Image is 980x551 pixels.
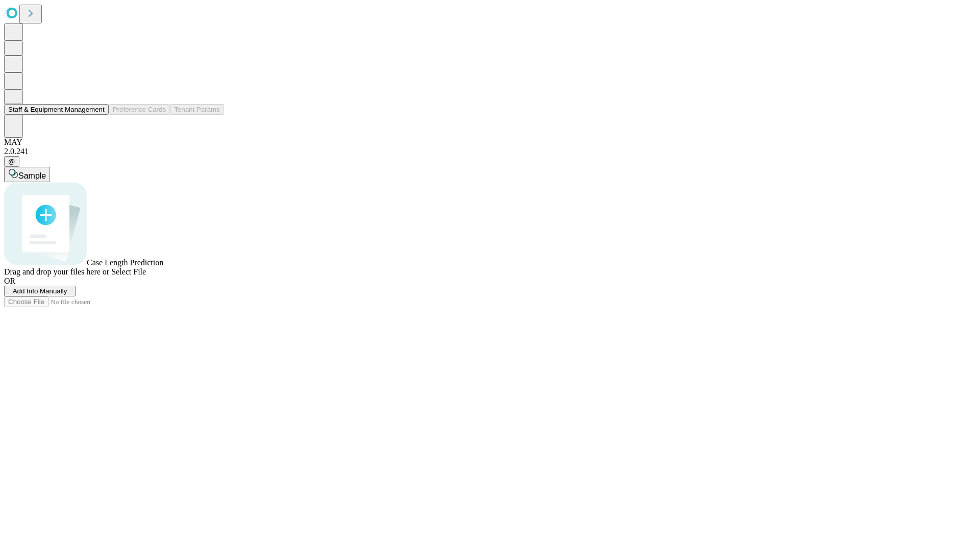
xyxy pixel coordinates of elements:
button: Add Info Manually [4,286,76,296]
span: Add Info Manually [13,287,67,295]
span: Select File [111,267,146,276]
span: @ [8,158,15,165]
span: Drag and drop your files here or [4,267,109,276]
div: MAY [4,138,976,147]
button: Tenant Params [170,104,224,115]
button: Sample [4,167,50,182]
span: Sample [18,171,46,180]
span: OR [4,277,15,285]
button: Staff & Equipment Management [4,104,109,115]
button: @ [4,156,19,167]
div: 2.0.241 [4,147,976,156]
button: Preference Cards [109,104,170,115]
span: Case Length Prediction [87,258,163,267]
